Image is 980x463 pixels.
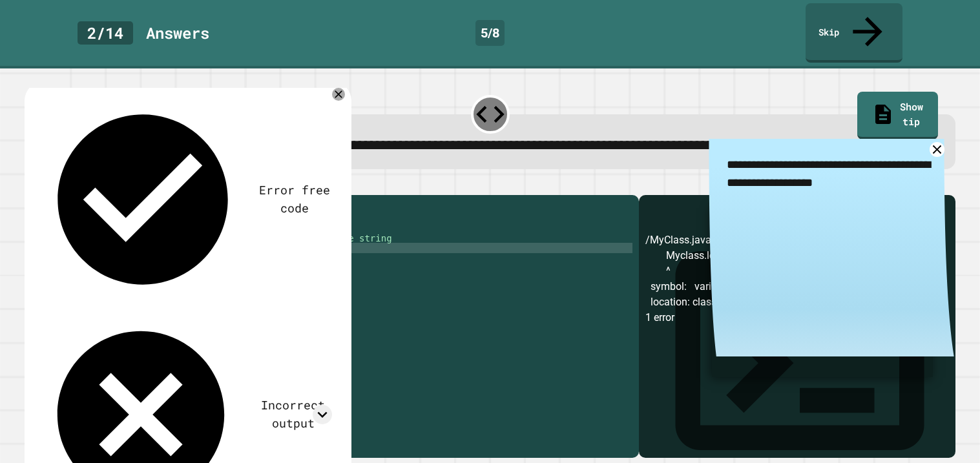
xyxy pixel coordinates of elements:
[806,3,902,63] a: Skip
[258,181,332,217] div: Error free code
[146,21,209,45] div: Answer s
[475,20,505,46] div: 5 / 8
[78,21,133,45] div: 2 / 14
[857,92,938,139] a: Show tip
[645,232,949,458] div: /MyClass.java:5: error: cannot find symbol Myclass.length(message); ^ symbol: variable Myclass lo...
[254,396,332,432] div: Incorrect output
